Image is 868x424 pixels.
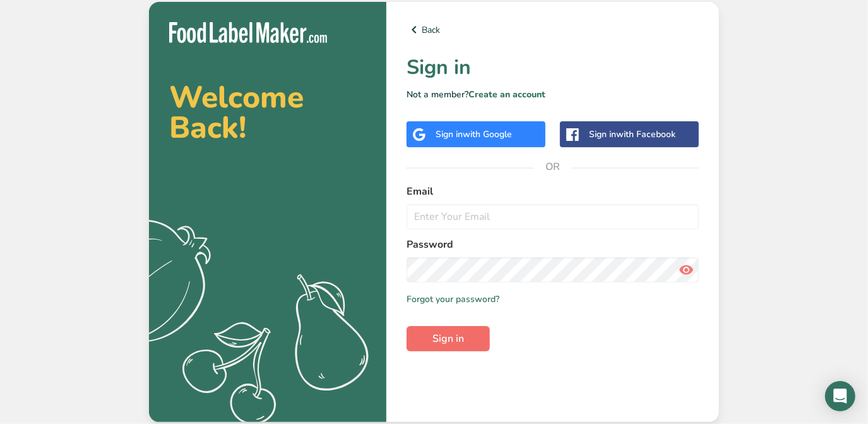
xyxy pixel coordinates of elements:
span: Sign in [432,331,464,346]
label: Password [407,237,699,252]
img: Food Label Maker [169,22,327,43]
div: Sign in [589,128,675,141]
div: Open Intercom Messenger [825,381,855,411]
input: Enter Your Email [407,204,699,229]
span: with Google [463,128,512,140]
a: Back [407,22,699,37]
button: Sign in [407,326,490,351]
label: Email [407,184,699,199]
span: OR [534,148,572,186]
h1: Sign in [407,52,699,83]
a: Forgot your password? [407,293,499,306]
span: with Facebook [616,128,675,140]
div: Sign in [436,128,512,141]
a: Create an account [468,88,545,100]
h2: Welcome Back! [169,82,366,143]
p: Not a member? [407,88,699,101]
